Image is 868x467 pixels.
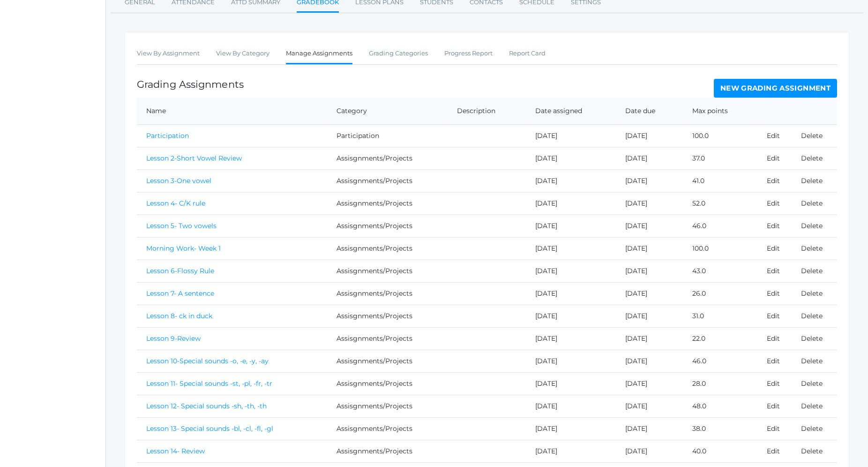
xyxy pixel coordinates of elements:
[616,260,683,282] td: [DATE]
[683,417,757,440] td: 38.0
[683,327,757,350] td: 22.0
[616,214,683,237] td: [DATE]
[327,305,448,327] td: Assisgnments/Projects
[616,305,683,327] td: [DATE]
[327,395,448,417] td: Assisgnments/Projects
[526,395,616,417] td: [DATE]
[526,124,616,147] td: [DATE]
[801,267,823,275] a: Delete
[767,379,780,388] a: Edit
[448,98,526,125] th: Description
[146,244,221,253] a: Morning Work- Week 1
[801,424,823,433] a: Delete
[327,169,448,192] td: Assisgnments/Projects
[146,357,269,365] a: Lesson 10-Special sounds -o, -e, -y, -ay
[616,147,683,169] td: [DATE]
[327,192,448,214] td: Assisgnments/Projects
[526,214,616,237] td: [DATE]
[767,289,780,298] a: Edit
[526,147,616,169] td: [DATE]
[526,169,616,192] td: [DATE]
[146,176,211,185] a: Lesson 3-One vowel
[683,124,757,147] td: 100.0
[767,402,780,410] a: Edit
[526,192,616,214] td: [DATE]
[526,350,616,372] td: [DATE]
[683,395,757,417] td: 48.0
[801,176,823,185] a: Delete
[327,282,448,305] td: Assisgnments/Projects
[146,131,189,140] a: Participation
[526,305,616,327] td: [DATE]
[767,244,780,253] a: Edit
[137,44,200,63] a: View By Assignment
[801,447,823,455] a: Delete
[767,199,780,207] a: Edit
[146,267,214,275] a: Lesson 6-Flossy Rule
[526,98,616,125] th: Date assigned
[146,424,273,433] a: Lesson 13- Special sounds -bl, -cl, -fl, -gl
[327,350,448,372] td: Assisgnments/Projects
[327,124,448,147] td: Participation
[146,402,267,410] a: Lesson 12- Special sounds -sh, -th, -th
[616,372,683,395] td: [DATE]
[767,334,780,343] a: Edit
[146,199,205,207] a: Lesson 4- C/K rule
[616,417,683,440] td: [DATE]
[767,131,780,140] a: Edit
[616,350,683,372] td: [DATE]
[616,192,683,214] td: [DATE]
[526,282,616,305] td: [DATE]
[327,372,448,395] td: Assisgnments/Projects
[146,334,201,343] a: Lesson 9-Review
[801,289,823,298] a: Delete
[526,260,616,282] td: [DATE]
[616,395,683,417] td: [DATE]
[327,440,448,462] td: Assisgnments/Projects
[683,372,757,395] td: 28.0
[683,440,757,462] td: 40.0
[526,237,616,260] td: [DATE]
[137,98,327,125] th: Name
[526,327,616,350] td: [DATE]
[801,244,823,253] a: Delete
[683,260,757,282] td: 43.0
[509,44,546,63] a: Report Card
[683,350,757,372] td: 46.0
[327,237,448,260] td: Assisgnments/Projects
[801,334,823,343] a: Delete
[767,267,780,275] a: Edit
[616,440,683,462] td: [DATE]
[616,282,683,305] td: [DATE]
[369,44,428,63] a: Grading Categories
[146,154,242,162] a: Lesson 2-Short Vowel Review
[327,98,448,125] th: Category
[616,169,683,192] td: [DATE]
[526,417,616,440] td: [DATE]
[146,379,272,388] a: Lesson 11- Special sounds -st, -pl, -fr, -tr
[137,79,244,90] h1: Grading Assignments
[616,237,683,260] td: [DATE]
[683,237,757,260] td: 100.0
[767,222,780,230] a: Edit
[327,147,448,169] td: Assisgnments/Projects
[767,447,780,455] a: Edit
[767,424,780,433] a: Edit
[683,214,757,237] td: 46.0
[801,154,823,162] a: Delete
[327,214,448,237] td: Assisgnments/Projects
[683,282,757,305] td: 26.0
[327,327,448,350] td: Assisgnments/Projects
[801,379,823,388] a: Delete
[616,98,683,125] th: Date due
[286,44,352,64] a: Manage Assignments
[146,289,214,298] a: Lesson 7- A sentence
[767,357,780,365] a: Edit
[683,305,757,327] td: 31.0
[616,124,683,147] td: [DATE]
[801,357,823,365] a: Delete
[767,154,780,162] a: Edit
[526,372,616,395] td: [DATE]
[683,192,757,214] td: 52.0
[146,312,212,320] a: Lesson 8- ck in duck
